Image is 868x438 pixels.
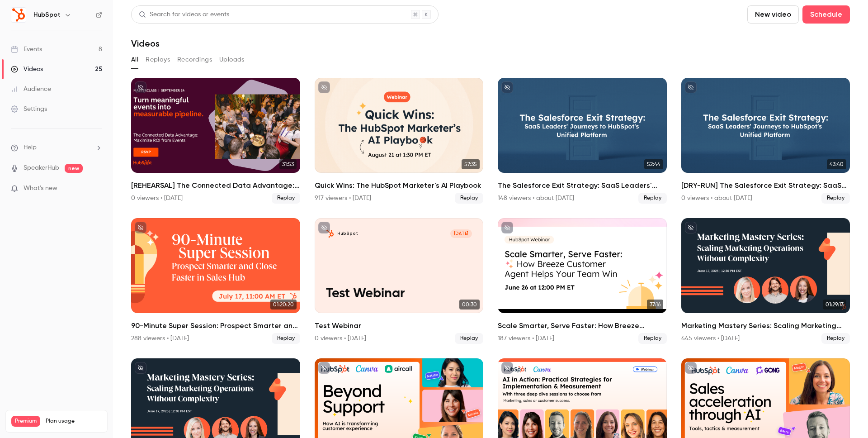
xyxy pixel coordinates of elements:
button: unpublished [501,81,513,93]
button: Recordings [177,52,212,67]
button: unpublished [135,222,146,233]
span: 01:29:13 [823,300,846,309]
a: Test WebinarHubSpot[DATE]Test Webinar00:30Test Webinar0 viewers • [DATE]Replay [315,218,484,344]
span: [DATE] [450,229,472,238]
span: 43:40 [827,159,846,169]
h2: [DRY-RUN] The Salesforce Exit Strategy: SaaS Leaders' Journeys to HubSpot's Unified Platform [681,180,850,191]
a: 52:44The Salesforce Exit Strategy: SaaS Leaders' Journeys to HubSpot's Unified Platform148 viewer... [498,78,667,204]
a: 43:40[DRY-RUN] The Salesforce Exit Strategy: SaaS Leaders' Journeys to HubSpot's Unified Platform... [681,78,850,204]
span: 01:20:20 [270,300,297,309]
span: Replay [272,193,300,204]
li: Marketing Mastery Series: Scaling Marketing Impact Without Scaling Effort [681,218,850,344]
li: Quick Wins: The HubSpot Marketer's AI Playbook [315,78,484,204]
a: 57:35Quick Wins: The HubSpot Marketer's AI Playbook917 viewers • [DATE]Replay [315,78,484,204]
a: 37:16Scale Smarter, Serve Faster: How Breeze Customer Agent Helps Your Team Win187 viewers • [DAT... [498,218,667,344]
span: What's new [24,184,57,193]
button: unpublished [318,81,330,93]
span: Replay [455,333,483,344]
div: Search for videos or events [139,10,229,19]
button: Uploads [219,52,245,67]
h2: Test Webinar [315,320,484,331]
div: 187 viewers • [DATE] [498,334,554,343]
iframe: Noticeable Trigger [91,185,102,193]
h2: Marketing Mastery Series: Scaling Marketing Impact Without Scaling Effort [681,320,850,331]
li: Test Webinar [315,218,484,344]
button: unpublished [135,362,146,374]
div: 288 viewers • [DATE] [131,334,189,343]
h2: [REHEARSAL] The Connected Data Advantage: Maximizing ROI from In-Person Events [131,180,300,191]
div: 445 viewers • [DATE] [681,334,740,343]
span: Replay [821,333,850,344]
span: Replay [638,333,667,344]
span: 57:35 [462,159,480,169]
li: [DRY-RUN] The Salesforce Exit Strategy: SaaS Leaders' Journeys to HubSpot's Unified Platform [681,78,850,204]
button: unpublished [685,362,697,374]
img: Test Webinar [326,229,335,238]
div: 0 viewers • about [DATE] [681,194,752,203]
a: 01:20:2090-Minute Super Session: Prospect Smarter and Close Faster in Sales Hub288 viewers • [DAT... [131,218,300,344]
a: 31:53[REHEARSAL] The Connected Data Advantage: Maximizing ROI from In-Person Events0 viewers • [D... [131,78,300,204]
li: Scale Smarter, Serve Faster: How Breeze Customer Agent Helps Your Team Win [498,218,667,344]
button: Replays [146,52,170,67]
h1: Videos [131,38,160,49]
span: 00:30 [459,300,480,309]
section: Videos [131,5,850,433]
li: help-dropdown-opener [11,143,102,152]
span: Replay [455,193,483,204]
div: Audience [11,85,51,94]
button: Schedule [802,5,850,24]
h2: Scale Smarter, Serve Faster: How Breeze Customer Agent Helps Your Team Win [498,320,667,331]
span: Plan usage [46,418,102,425]
div: 917 viewers • [DATE] [315,194,371,203]
p: Test Webinar [326,286,472,302]
img: HubSpot [11,8,26,22]
li: [REHEARSAL] The Connected Data Advantage: Maximizing ROI from In-Person Events [131,78,300,204]
span: Help [24,143,37,152]
div: 148 viewers • about [DATE] [498,194,574,203]
h2: The Salesforce Exit Strategy: SaaS Leaders' Journeys to HubSpot's Unified Platform [498,180,667,191]
a: 01:29:13Marketing Mastery Series: Scaling Marketing Impact Without Scaling Effort445 viewers • [D... [681,218,850,344]
p: HubSpot [337,231,358,237]
div: Settings [11,105,47,114]
button: All [131,52,138,67]
span: new [65,164,83,173]
span: 52:44 [644,159,663,169]
span: Replay [821,193,850,204]
div: Videos [11,65,43,74]
span: 37:16 [647,300,663,309]
span: Replay [638,193,667,204]
button: unpublished [685,81,697,93]
span: Replay [272,333,300,344]
button: unpublished [135,81,146,93]
li: The Salesforce Exit Strategy: SaaS Leaders' Journeys to HubSpot's Unified Platform [498,78,667,204]
div: 0 viewers • [DATE] [131,194,183,203]
button: New video [747,5,799,24]
div: 0 viewers • [DATE] [315,334,366,343]
button: unpublished [501,362,513,374]
h2: 90-Minute Super Session: Prospect Smarter and Close Faster in Sales Hub [131,320,300,331]
div: Events [11,45,42,54]
button: unpublished [318,222,330,233]
h2: Quick Wins: The HubSpot Marketer's AI Playbook [315,180,484,191]
button: unpublished [685,222,697,233]
a: SpeakerHub [24,163,59,173]
button: unpublished [501,222,513,233]
h6: HubSpot [33,10,61,19]
span: 31:53 [279,159,297,169]
span: Premium [11,416,40,427]
button: unpublished [318,362,330,374]
li: 90-Minute Super Session: Prospect Smarter and Close Faster in Sales Hub [131,218,300,344]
